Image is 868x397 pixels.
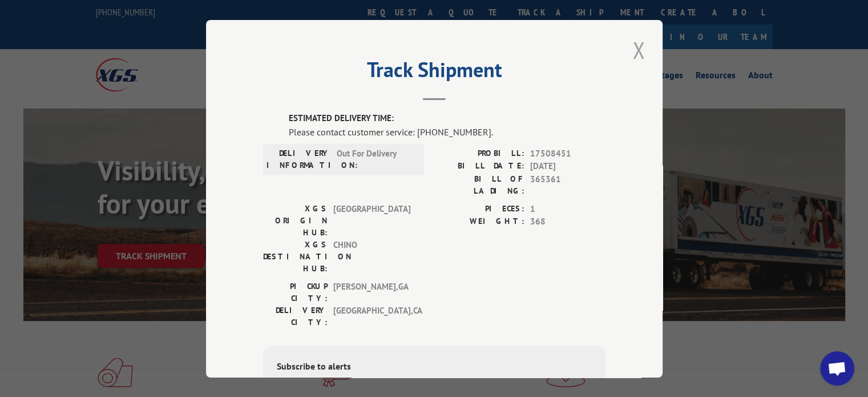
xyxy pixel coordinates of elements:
span: [GEOGRAPHIC_DATA] , CA [333,304,410,328]
label: XGS DESTINATION HUB: [263,238,328,274]
label: WEIGHT: [434,215,524,228]
label: PROBILL: [434,147,524,160]
label: DELIVERY INFORMATION: [267,147,331,171]
span: 368 [530,215,605,228]
div: Subscribe to alerts [277,359,592,375]
span: [DATE] [530,160,605,173]
label: PIECES: [434,202,524,215]
button: Close modal [629,34,648,66]
span: 1 [530,202,605,215]
span: Out For Delivery [337,147,414,171]
h2: Track Shipment [263,62,605,83]
label: XGS ORIGIN HUB: [263,202,328,238]
label: ESTIMATED DELIVERY TIME: [289,112,605,125]
span: CHINO [333,238,410,274]
label: BILL DATE: [434,160,524,173]
span: 365361 [530,173,605,197]
span: [GEOGRAPHIC_DATA] [333,202,410,238]
a: Open chat [820,351,854,386]
span: 17508451 [530,147,605,160]
label: BILL OF LADING: [434,173,524,197]
div: Please contact customer service: [PHONE_NUMBER]. [289,125,605,138]
label: PICKUP CITY: [263,280,328,304]
label: DELIVERY CITY: [263,304,328,328]
span: [PERSON_NAME] , GA [333,280,410,304]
